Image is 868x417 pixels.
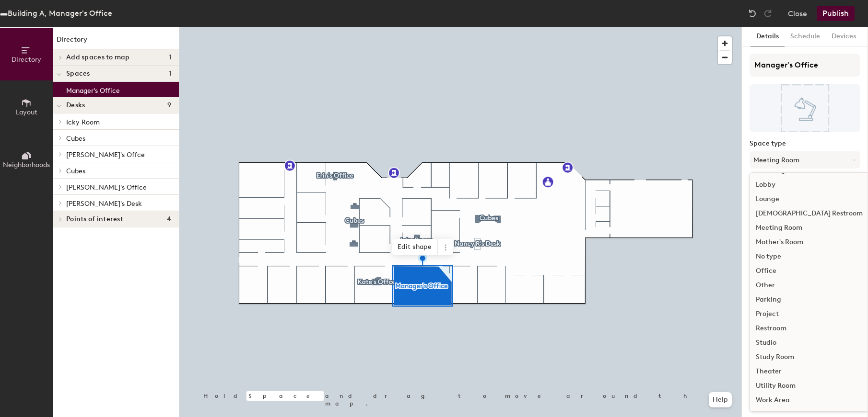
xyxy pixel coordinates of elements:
span: [PERSON_NAME]'s Offce [66,151,145,159]
span: 1 [169,70,171,78]
span: Directory [12,56,41,64]
button: Details [751,27,785,46]
p: Manager's Office [66,84,120,95]
span: 9 [167,101,171,109]
button: Publish [817,6,855,21]
span: Cubes [66,167,85,175]
span: Spaces [66,70,90,78]
span: Cubes [66,135,85,143]
span: Icky Room [66,118,100,126]
span: Add spaces to map [66,54,130,61]
span: Neighborhoods [3,161,50,169]
span: Layout [16,108,37,116]
div: Building A, Manager's Office [8,7,112,19]
button: Devices [826,27,862,46]
img: Redo [763,9,773,18]
button: Help [709,392,732,407]
img: The space named Manager's Office [750,84,860,132]
span: 1 [169,54,171,61]
span: Edit shape [392,239,438,255]
button: Schedule [785,27,826,46]
label: Space type [750,140,860,147]
button: Meeting Room [750,151,860,169]
img: Undo [748,9,757,18]
span: [PERSON_NAME]'s Office [66,183,147,192]
span: 4 [167,215,171,223]
span: [PERSON_NAME]'s Desk [66,200,142,208]
h1: Directory [53,34,179,49]
span: Points of interest [66,215,123,223]
span: Desks [66,101,85,109]
button: Close [788,6,807,21]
